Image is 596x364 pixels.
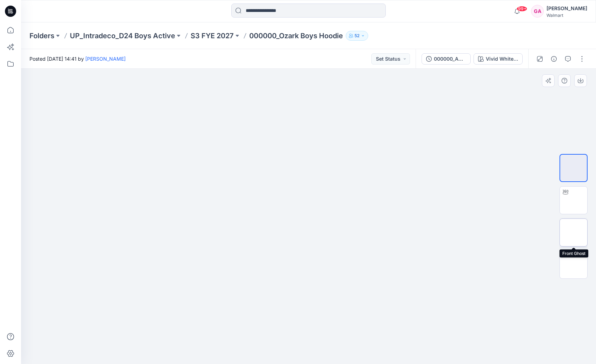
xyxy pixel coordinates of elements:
[547,13,587,18] div: Walmart
[547,4,587,13] div: [PERSON_NAME]
[249,31,343,41] p: 000000_Ozark Boys Hoodie
[422,53,471,65] button: 000000_ADM_Ozark Boys Hoodie
[355,32,359,40] p: 52
[85,56,126,62] a: [PERSON_NAME]
[548,53,559,65] button: Details
[70,31,175,41] a: UP_Intradeco_D24 Boys Active
[474,53,523,65] button: Vivid White-Mountain Scene 2
[531,5,544,18] div: GA
[486,55,518,63] div: Vivid White-Mountain Scene 2
[29,55,126,62] span: Posted [DATE] 14:41 by
[517,6,527,12] span: 99+
[29,31,54,41] a: Folders
[434,55,466,63] div: 000000_ADM_Ozark Boys Hoodie
[346,31,368,41] button: 52
[191,31,234,41] a: S3 FYE 2027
